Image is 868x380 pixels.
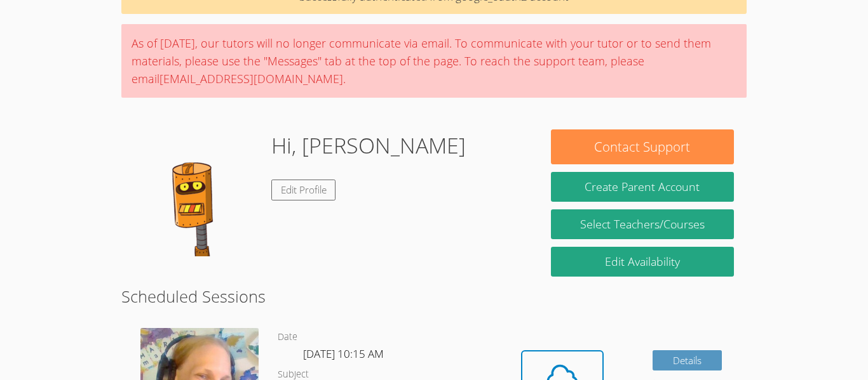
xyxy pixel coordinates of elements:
a: Details [653,350,722,371]
h1: Hi, [PERSON_NAME] [271,129,466,162]
img: default.png [134,129,261,256]
a: Select Teachers/Courses [551,209,734,239]
button: Create Parent Account [551,172,734,202]
dt: Date [278,329,297,345]
button: Contact Support [551,129,734,164]
a: Edit Availability [551,247,734,277]
h2: Scheduled Sessions [121,284,747,308]
a: Edit Profile [271,180,336,200]
div: As of [DATE], our tutors will no longer communicate via email. To communicate with your tutor or ... [121,24,747,98]
span: [DATE] 10:15 AM [303,346,384,361]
